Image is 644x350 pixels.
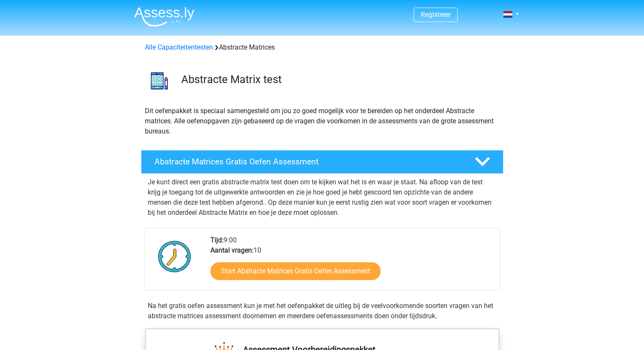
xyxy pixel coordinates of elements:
[181,73,497,86] h3: Abstracte Matrix test
[421,11,451,19] a: Registreer
[210,246,254,254] b: Aantal vragen:
[144,301,500,321] div: Na het gratis oefen assessment kun je met het oefenpakket de uitleg bij de veelvoorkomende soorte...
[153,235,196,278] img: Klok
[134,7,194,27] img: Assessly
[148,177,497,218] p: Je kunt direct een gratis abstracte matrix test doen om te kijken wat het is en waar je staat. Na...
[155,157,461,167] h4: Abstracte Matrices Gratis Oefen Assessment
[145,43,213,51] a: Alle Capaciteitentesten
[210,262,381,280] a: Start Abstracte Matrices Gratis Oefen Assessment
[141,63,177,99] img: abstracte matrices
[138,150,507,174] a: Abstracte Matrices Gratis Oefen Assessment
[204,235,499,290] div: 9:00 10
[141,42,503,53] div: Abstracte Matrices
[210,236,224,244] b: Tijd:
[145,106,500,136] p: Dit oefenpakket is speciaal samengesteld om jou zo goed mogelijk voor te bereiden op het onderdee...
